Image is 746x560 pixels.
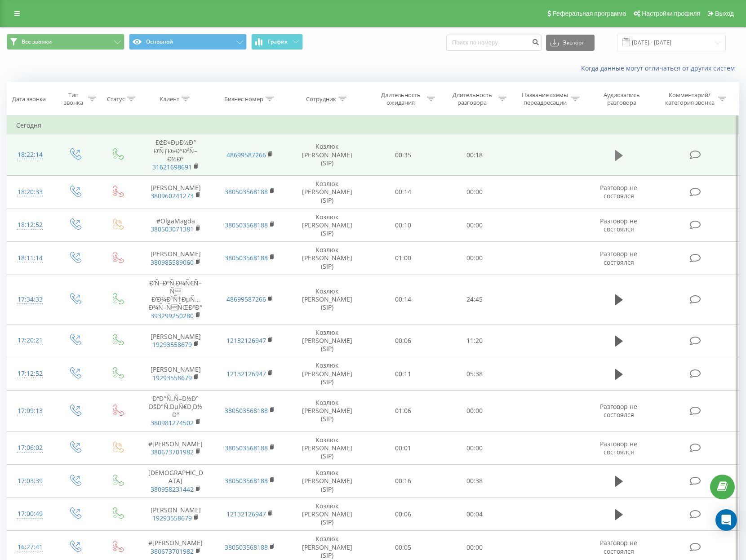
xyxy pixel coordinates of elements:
td: 00:10 [367,209,439,242]
div: Комментарий/категория звонка [663,91,716,107]
td: 00:14 [367,176,439,209]
div: Клиент [160,95,179,103]
a: 19293558679 [152,373,192,382]
td: 00:00 [439,431,510,465]
div: Тип звонка [61,91,86,107]
div: 17:20:21 [16,332,44,349]
td: Козлюк [PERSON_NAME] (SIP) [287,275,367,324]
td: 11:20 [439,324,510,357]
td: Козлюк [PERSON_NAME] (SIP) [287,324,367,357]
div: Open Intercom Messenger [715,509,737,531]
a: 380503568188 [225,543,268,551]
a: 12132126947 [226,510,266,518]
div: 18:20:33 [16,183,44,201]
div: Статус [107,95,125,103]
div: 17:12:52 [16,365,44,382]
a: 380960241273 [151,191,194,200]
span: Выход [715,10,734,17]
td: Козлюк [PERSON_NAME] (SIP) [287,176,367,209]
div: 18:11:14 [16,249,44,267]
td: [PERSON_NAME] [138,324,213,357]
div: Дата звонка [12,95,46,103]
div: Бизнес номер [224,95,263,103]
td: 01:06 [367,390,439,431]
td: 00:14 [367,275,439,324]
button: Все звонки [7,34,124,50]
div: Сотрудник [306,95,336,103]
td: 00:00 [439,390,510,431]
a: 31621698691 [152,163,192,171]
span: Разговор не состоялся [600,217,637,233]
a: 380503071381 [151,225,194,233]
td: 00:06 [367,498,439,531]
a: 380958231442 [151,485,194,493]
span: Разговор не состоялся [600,402,637,419]
span: Разговор не состоялся [600,249,637,266]
td: 05:38 [439,357,510,391]
a: 380503568188 [225,406,268,415]
div: 17:34:33 [16,291,44,308]
div: 17:00:49 [16,505,44,523]
td: Ð“Ð°Ñ„Ñ–Ð½Ð° ÐšÐ°Ñ‚ÐµÑ€Ð¸Ð½Ð° [138,390,213,431]
div: 17:03:39 [16,472,44,490]
span: Разговор не состоялся [600,183,637,200]
td: 00:04 [439,498,510,531]
td: #OlgaMagda [138,209,213,242]
td: Козлюк [PERSON_NAME] (SIP) [287,134,367,176]
div: Длительность ожидания [377,91,425,107]
a: 380503568188 [225,253,268,262]
span: Все звонки [22,38,52,45]
td: 00:11 [367,357,439,391]
span: Реферальная программа [552,10,626,17]
a: 380673701982 [151,448,194,456]
td: [PERSON_NAME] [138,242,213,275]
a: 12132126947 [226,369,266,378]
a: 380985589060 [151,258,194,267]
td: Козлюк [PERSON_NAME] (SIP) [287,390,367,431]
span: График [268,39,288,45]
a: Когда данные могут отличаться от других систем [581,64,739,72]
td: Козлюк [PERSON_NAME] (SIP) [287,498,367,531]
a: 380673701982 [151,547,194,556]
a: 380503568188 [225,187,268,196]
div: 18:22:14 [16,146,44,164]
td: Сегодня [7,116,739,134]
td: 00:18 [439,134,510,176]
td: ÐžÐ»ÐµÐ½Ð° Ð‘ÑƒÐ»Ð°Ð²Ñ–Ð½Ð° [138,134,213,176]
span: Разговор не состоялся [600,440,637,456]
div: 18:12:52 [16,216,44,234]
div: 17:06:02 [16,439,44,457]
td: 00:38 [439,465,510,498]
td: Козлюк [PERSON_NAME] (SIP) [287,209,367,242]
td: Ð’Ñ–ÐºÑ‚Ð¾Ñ€Ñ–Ñ Ð’Ð¾Ð¹Ñ†ÐµÑ…Ð¾Ñ–ÑÑŒÐºÐ° [138,275,213,324]
td: Козлюк [PERSON_NAME] (SIP) [287,357,367,391]
div: Аудиозапись разговора [593,91,651,107]
td: 00:01 [367,431,439,465]
div: Название схемы переадресации [521,91,569,107]
td: [DEMOGRAPHIC_DATA] [138,465,213,498]
a: 19293558679 [152,340,192,349]
button: График [251,34,303,50]
a: 393299250280 [151,311,194,320]
td: [PERSON_NAME] [138,357,213,391]
td: 00:35 [367,134,439,176]
div: 16:27:41 [16,538,44,556]
a: 12132126947 [226,336,266,345]
td: Козлюк [PERSON_NAME] (SIP) [287,431,367,465]
button: Основной [129,34,247,50]
a: 48699587266 [226,295,266,303]
a: 48699587266 [226,151,266,159]
td: 01:00 [367,242,439,275]
span: Настройки профиля [642,10,700,17]
td: 00:00 [439,242,510,275]
td: 24:45 [439,275,510,324]
td: Козлюк [PERSON_NAME] (SIP) [287,242,367,275]
div: 17:09:13 [16,402,44,420]
button: Экспорт [546,35,595,51]
td: 00:06 [367,324,439,357]
td: Козлюк [PERSON_NAME] (SIP) [287,465,367,498]
input: Поиск по номеру [446,35,542,51]
span: Разговор не состоялся [600,538,637,555]
a: 380503568188 [225,444,268,452]
td: 00:00 [439,209,510,242]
